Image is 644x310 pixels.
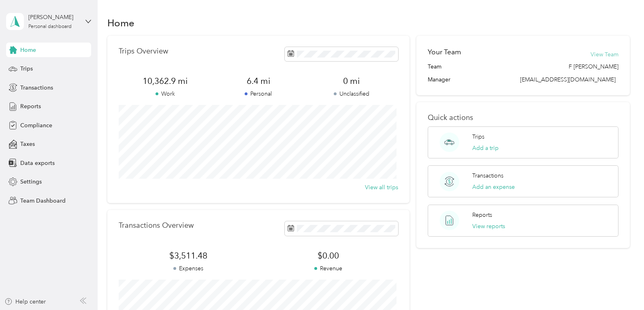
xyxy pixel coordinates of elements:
[428,62,441,71] span: Team
[20,140,35,148] span: Taxes
[305,90,398,98] p: Unclassified
[4,297,46,306] button: Help center
[212,90,305,98] p: Personal
[119,75,212,87] span: 10,362.9 mi
[472,222,505,231] button: View reports
[569,62,618,71] span: F [PERSON_NAME]
[20,197,66,205] span: Team Dashboard
[365,183,398,192] button: View all trips
[520,76,616,83] span: [EMAIL_ADDRESS][DOMAIN_NAME]
[119,90,212,98] p: Work
[119,221,194,230] p: Transactions Overview
[20,64,33,73] span: Trips
[20,83,53,92] span: Transactions
[599,265,644,310] iframe: Everlance-gr Chat Button Frame
[472,211,492,219] p: Reports
[305,75,398,87] span: 0 mi
[258,250,398,261] span: $0.00
[20,102,41,111] span: Reports
[20,177,42,186] span: Settings
[20,159,55,167] span: Data exports
[258,264,398,273] p: Revenue
[107,19,134,27] h1: Home
[428,75,450,84] span: Manager
[472,183,515,191] button: Add an expense
[428,47,461,57] h2: Your Team
[119,47,168,56] p: Trips Overview
[119,264,258,273] p: Expenses
[472,133,484,141] p: Trips
[212,75,305,87] span: 6.4 mi
[472,144,499,152] button: Add a trip
[20,121,52,130] span: Compliance
[28,13,79,21] div: [PERSON_NAME]
[428,113,618,122] p: Quick actions
[28,24,72,29] div: Personal dashboard
[591,50,618,59] button: View Team
[472,171,503,180] p: Transactions
[119,250,258,261] span: $3,511.48
[20,46,36,54] span: Home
